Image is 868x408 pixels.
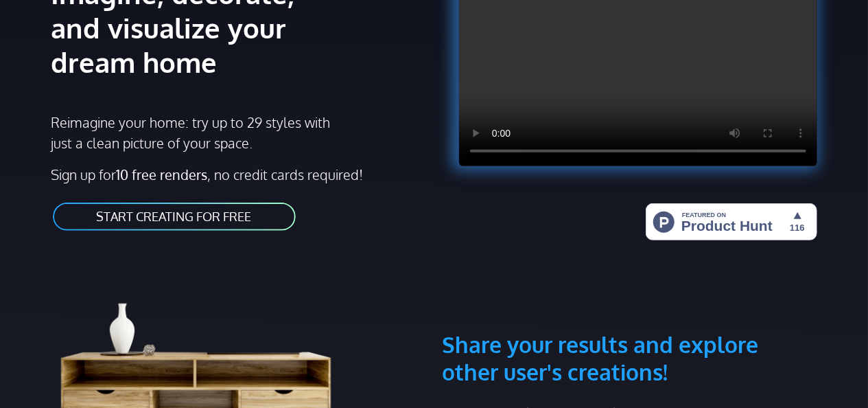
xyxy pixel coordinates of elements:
strong: 10 free renders [117,166,208,183]
p: Reimagine your home: try up to 29 styles with just a clean picture of your space. [51,112,333,153]
p: Sign up for , no credit cards required! [51,164,426,185]
h3: Share your results and explore other user's creations! [443,265,817,386]
a: START CREATING FOR FREE [51,201,297,232]
img: HomeStyler AI - Interior Design Made Easy: One Click to Your Dream Home | Product Hunt [646,203,817,240]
